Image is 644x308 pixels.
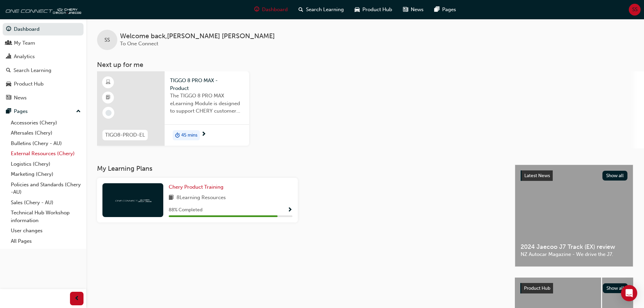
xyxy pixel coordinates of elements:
a: My Team [3,37,84,49]
a: News [3,92,84,104]
span: SS [632,6,638,14]
span: Dashboard [262,6,288,14]
h3: Next up for me [86,61,644,69]
span: car-icon [355,5,360,14]
span: news-icon [6,95,11,101]
img: oneconnect [3,3,81,16]
span: News [411,6,424,14]
span: Welcome back , [PERSON_NAME] [PERSON_NAME] [120,32,275,40]
a: pages-iconPages [429,3,461,17]
a: Logistics (Chery) [8,159,84,169]
a: Aftersales (Chery) [8,128,84,138]
button: Show all [602,171,628,181]
span: news-icon [403,5,408,14]
a: Marketing (Chery) [8,169,84,180]
span: pages-icon [6,109,11,115]
span: 2024 Jaecoo J7 Track (EX) review [521,243,627,251]
span: TIGGO 8 PRO MAX - Product [170,77,244,92]
span: SS [104,36,110,44]
span: The TIGGO 8 PRO MAX eLearning Module is designed to support CHERY customer facing staff with the ... [170,92,244,115]
span: guage-icon [254,5,259,14]
button: Pages [3,105,84,118]
div: Search Learning [14,67,51,74]
span: Latest News [524,173,550,179]
span: prev-icon [74,294,79,303]
a: search-iconSearch Learning [293,3,349,17]
div: My Team [14,39,35,47]
img: oneconnect [114,197,151,203]
span: next-icon [201,132,206,138]
a: car-iconProduct Hub [349,3,398,17]
a: Accessories (Chery) [8,118,84,128]
a: Product HubShow all [520,283,628,294]
span: Show Progress [287,207,292,213]
h3: My Learning Plans [97,165,504,172]
button: Show all [603,283,628,293]
span: 88 % Completed [169,206,202,214]
span: up-icon [76,107,81,116]
a: Policies and Standards (Chery -AU) [8,180,84,197]
button: Show Progress [287,206,292,214]
span: book-icon [169,194,174,202]
a: Bulletins (Chery - AU) [8,138,84,149]
a: TIGO8-PROD-ELTIGGO 8 PRO MAX - ProductThe TIGGO 8 PRO MAX eLearning Module is designed to support... [97,71,249,146]
a: Latest NewsShow all [521,170,627,181]
div: Product Hub [14,80,44,88]
span: Pages [442,6,456,14]
span: search-icon [299,5,303,14]
span: 8 Learning Resources [176,194,226,202]
span: duration-icon [175,131,180,140]
a: Latest NewsShow all2024 Jaecoo J7 Track (EX) reviewNZ Autocar Magazine - We drive the J7. [515,165,633,267]
span: Search Learning [306,6,344,14]
button: SS [629,4,641,16]
span: 45 mins [181,132,197,139]
button: DashboardMy TeamAnalyticsSearch LearningProduct HubNews [3,22,84,105]
div: News [14,94,27,102]
span: car-icon [6,81,11,87]
div: Open Intercom Messenger [621,285,637,301]
span: guage-icon [6,26,11,32]
span: search-icon [6,68,11,74]
a: news-iconNews [398,3,429,17]
span: NZ Autocar Magazine - We drive the J7. [521,251,627,258]
a: Technical Hub Workshop information [8,208,84,226]
span: pages-icon [434,5,439,14]
span: TIGO8-PROD-EL [105,131,145,139]
span: learningResourceType_ELEARNING-icon [106,78,111,87]
span: Product Hub [524,285,550,291]
a: User changes [8,226,84,236]
div: Pages [14,108,28,115]
a: External Resources (Chery) [8,148,84,159]
a: Product Hub [3,78,84,90]
a: All Pages [8,236,84,246]
a: Sales (Chery - AU) [8,197,84,208]
a: Search Learning [3,64,84,77]
span: chart-icon [6,54,11,60]
span: people-icon [6,40,11,46]
span: Product Hub [362,6,392,14]
a: guage-iconDashboard [249,3,293,17]
a: Chery Product Training [169,183,226,191]
span: booktick-icon [106,93,111,102]
span: Chery Product Training [169,184,223,190]
span: learningRecordVerb_NONE-icon [105,110,112,116]
a: Dashboard [3,23,84,35]
a: Analytics [3,50,84,63]
div: Analytics [14,53,35,61]
span: To One Connect [120,41,158,47]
